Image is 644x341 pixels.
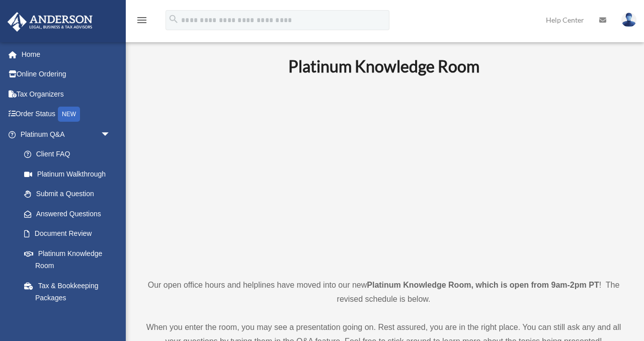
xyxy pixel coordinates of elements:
[58,107,80,122] div: NEW
[621,13,636,27] img: User Pic
[7,44,126,64] a: Home
[136,18,148,26] a: menu
[233,90,535,260] iframe: 231110_Toby_KnowledgeRoom
[14,276,126,308] a: Tax & Bookkeeping Packages
[288,56,479,76] b: Platinum Knowledge Room
[7,84,126,104] a: Tax Organizers
[14,224,126,244] a: Document Review
[14,204,126,224] a: Answered Questions
[136,14,148,26] i: menu
[168,14,179,25] i: search
[143,278,624,306] p: Our open office hours and helplines have moved into our new ! The revised schedule is below.
[14,184,126,204] a: Submit a Question
[7,124,126,144] a: Platinum Q&Aarrow_drop_down
[101,124,121,145] span: arrow_drop_down
[14,243,121,276] a: Platinum Knowledge Room
[14,144,126,164] a: Client FAQ
[7,64,126,84] a: Online Ordering
[367,281,599,289] strong: Platinum Knowledge Room, which is open from 9am-2pm PT
[14,164,126,184] a: Platinum Walkthrough
[7,104,126,125] a: Order StatusNEW
[5,12,96,32] img: Anderson Advisors Platinum Portal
